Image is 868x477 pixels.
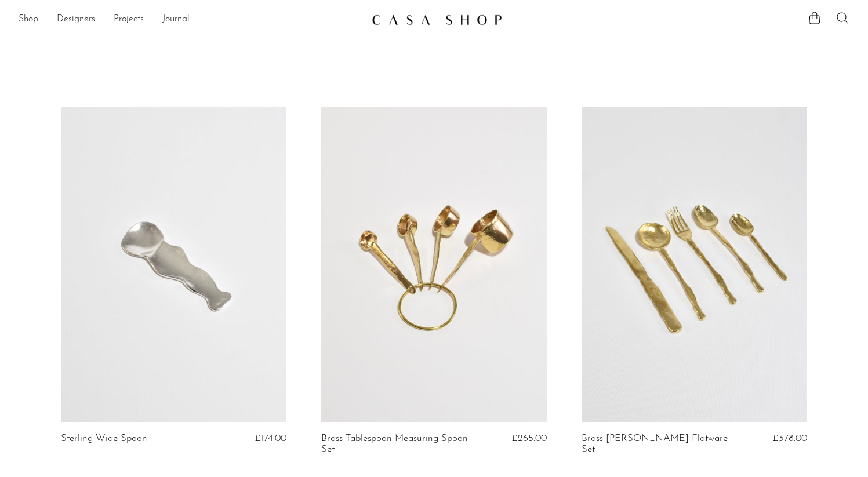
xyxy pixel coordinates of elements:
[19,12,38,27] a: Shop
[114,12,144,27] a: Projects
[255,434,286,443] span: £174.00
[321,434,472,455] a: Brass Tablespoon Measuring Spoon Set
[19,10,362,30] ul: NEW HEADER MENU
[512,434,547,443] span: £265.00
[162,12,190,27] a: Journal
[61,434,147,444] a: Sterling Wide Spoon
[582,434,732,455] a: Brass [PERSON_NAME] Flatware Set
[773,434,807,443] span: £378.00
[57,12,95,27] a: Designers
[19,10,362,30] nav: Desktop navigation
